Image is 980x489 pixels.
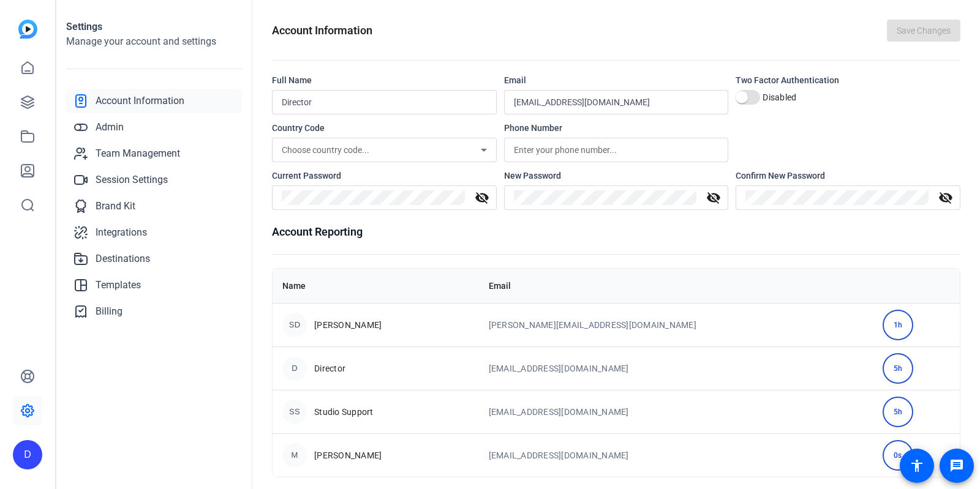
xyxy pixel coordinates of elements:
[66,20,242,34] h1: Settings
[272,170,497,182] div: Current Password
[314,449,382,461] span: [PERSON_NAME]
[883,310,913,340] div: 1h
[66,34,242,49] h2: Manage your account and settings
[66,115,242,140] a: Admin
[314,319,382,331] span: [PERSON_NAME]
[282,95,487,110] input: Enter your name...
[314,362,345,375] span: Director
[504,122,729,134] div: Phone Number
[514,95,719,110] input: Enter your email...
[699,190,728,205] mat-icon: visibility_off
[272,122,497,134] div: Country Code
[96,225,147,240] span: Integrations
[883,397,913,427] div: 5h
[66,168,242,192] a: Session Settings
[66,247,242,271] a: Destinations
[66,89,242,113] a: Account Information
[282,145,369,155] span: Choose country code...
[96,173,168,187] span: Session Settings
[272,74,497,86] div: Full Name
[479,346,873,390] td: [EMAIL_ADDRESS][DOMAIN_NAME]
[514,143,719,157] input: Enter your phone number...
[931,190,960,205] mat-icon: visibility_off
[66,299,242,324] a: Billing
[479,390,873,433] td: [EMAIL_ADDRESS][DOMAIN_NAME]
[18,20,37,39] img: blue-gradient.svg
[479,433,873,477] td: [EMAIL_ADDRESS][DOMAIN_NAME]
[96,252,150,266] span: Destinations
[760,91,796,103] label: Disabled
[282,443,307,468] div: M
[273,269,479,303] th: Name
[504,74,729,86] div: Email
[282,313,307,337] div: SD
[66,273,242,297] a: Templates
[736,170,960,182] div: Confirm New Password
[96,146,180,161] span: Team Management
[479,303,873,346] td: [PERSON_NAME][EMAIL_ADDRESS][DOMAIN_NAME]
[272,223,960,241] h1: Account Reporting
[66,220,242,245] a: Integrations
[910,458,924,473] mat-icon: accessibility
[883,353,913,384] div: 5h
[883,440,913,471] div: 0s
[272,22,372,39] h1: Account Information
[479,269,873,303] th: Email
[96,278,141,293] span: Templates
[282,356,307,381] div: D
[282,400,307,424] div: SS
[467,190,497,205] mat-icon: visibility_off
[504,170,729,182] div: New Password
[736,74,960,86] div: Two Factor Authentication
[96,199,135,214] span: Brand Kit
[13,440,42,469] div: D
[949,458,964,473] mat-icon: message
[66,194,242,218] a: Brand Kit
[66,141,242,166] a: Team Management
[96,304,123,319] span: Billing
[314,406,374,418] span: Studio Support
[96,120,124,135] span: Admin
[96,94,184,108] span: Account Information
